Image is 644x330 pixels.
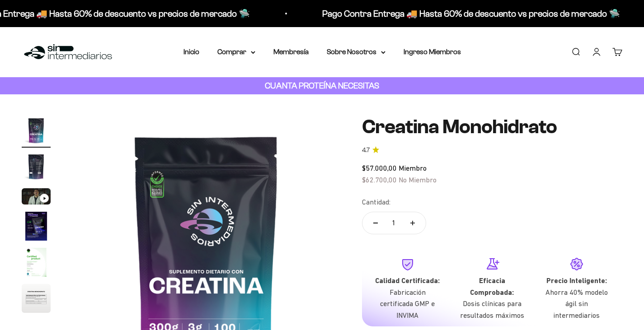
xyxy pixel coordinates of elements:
span: $62.700,00 [362,176,397,184]
span: Miembro [399,164,427,172]
button: Ir al artículo 1 [22,116,51,148]
button: Ir al artículo 3 [22,188,51,207]
h1: Creatina Monohidrato [362,116,622,138]
button: Aumentar cantidad [400,212,426,234]
a: Inicio [183,48,199,56]
button: Ir al artículo 5 [22,248,51,279]
img: Creatina Monohidrato [22,248,51,277]
strong: CUANTA PROTEÍNA NECESITAS [265,81,379,90]
summary: Comprar [217,46,255,58]
strong: Precio Inteligente: [546,276,607,285]
strong: Eficacia Comprobada: [470,276,514,297]
button: Reducir cantidad [362,212,389,234]
strong: Calidad Certificada: [375,276,440,285]
img: Creatina Monohidrato [22,116,51,145]
span: No Miembro [399,176,437,184]
button: Ir al artículo 2 [22,152,51,184]
p: Dosis clínicas para resultados máximos [457,298,527,321]
span: 4.7 [362,145,370,155]
p: Fabricación certificada GMP e INVIMA [373,287,443,321]
summary: Sobre Nosotros [327,46,385,58]
a: Ingreso Miembros [404,48,461,56]
a: 4.74.7 de 5.0 estrellas [362,145,622,155]
span: $57.000,00 [362,164,397,172]
button: Ir al artículo 6 [22,284,51,316]
p: Ahorra 40% modelo ágil sin intermediarios [541,287,611,321]
button: Ir al artículo 4 [22,212,51,243]
img: Creatina Monohidrato [22,284,51,313]
p: Pago Contra Entrega 🚚 Hasta 60% de descuento vs precios de mercado 🛸 [293,6,591,21]
label: Cantidad: [362,196,390,208]
a: Membresía [273,48,309,56]
img: Creatina Monohidrato [22,212,51,241]
img: Creatina Monohidrato [22,152,51,181]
